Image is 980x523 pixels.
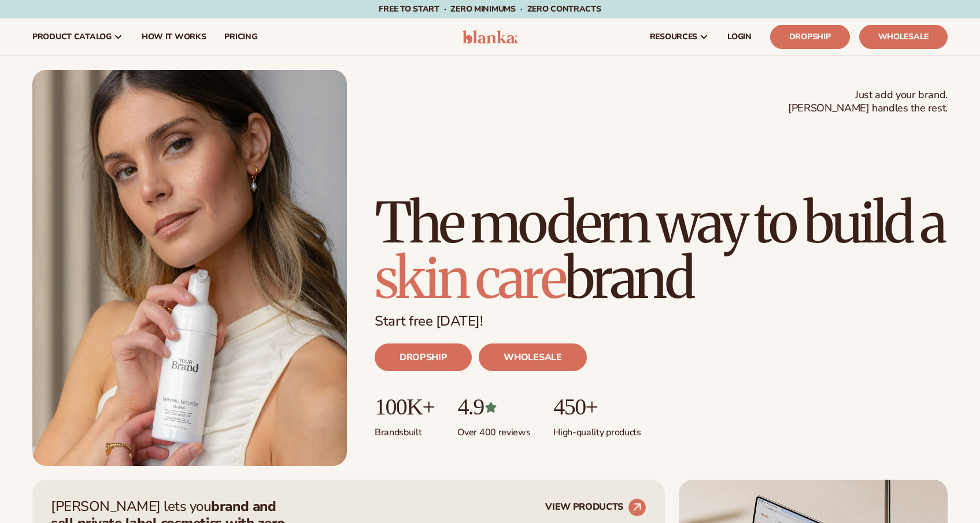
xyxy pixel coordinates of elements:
[718,18,761,55] a: LOGIN
[375,244,564,313] span: skin care
[727,32,752,42] span: LOGIN
[379,3,601,14] span: Free to start · ZERO minimums · ZERO contracts
[375,394,434,420] p: 100K+
[142,32,206,42] span: How It Works
[224,32,257,42] span: pricing
[859,25,948,49] a: Wholesale
[457,420,530,439] p: Over 400 reviews
[215,18,266,55] a: pricing
[375,420,434,439] p: Brands built
[770,25,850,49] a: Dropship
[132,18,216,55] a: How It Works
[553,420,641,439] p: High-quality products
[23,18,132,55] a: product catalog
[479,343,586,371] a: WHOLESALE
[463,30,517,44] img: logo
[650,32,697,42] span: resources
[553,394,641,420] p: 450+
[32,32,112,42] span: product catalog
[375,343,472,371] a: DROPSHIP
[375,313,948,330] p: Start free [DATE]!
[457,394,530,420] p: 4.9
[32,70,347,466] img: Blanka hero private label beauty Female holding tanning mousse
[545,498,646,517] a: VIEW PRODUCTS
[788,88,948,115] span: Just add your brand. [PERSON_NAME] handles the rest.
[641,18,718,55] a: resources
[375,195,948,306] h1: The modern way to build a brand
